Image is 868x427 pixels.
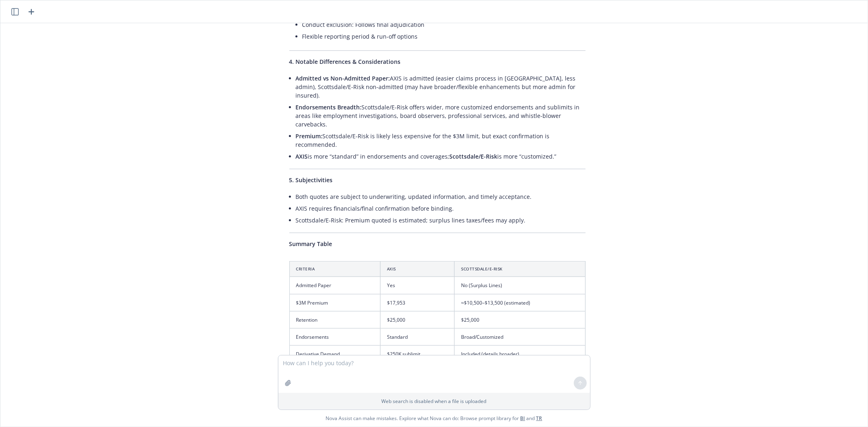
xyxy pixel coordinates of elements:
td: No (Surplus Lines) [455,277,585,294]
span: AXIS [296,152,308,160]
li: AXIS requires financials/final confirmation before binding. [296,203,586,214]
li: Scottsdale/E-Risk offers wider, more customized endorsements and sublimits in areas like employme... [296,101,586,130]
span: Summary Table [289,240,332,248]
th: AXIS [380,261,455,277]
p: Web search is disabled when a file is uploaded [283,398,585,405]
td: Included (details broader) [455,345,585,362]
td: Standard [380,328,455,345]
td: Broad/Customized [455,328,585,345]
li: Both quotes are subject to underwriting, updated information, and timely acceptance. [296,191,586,203]
li: Flexible reporting period & run-off options [302,30,586,42]
td: $25,000 [380,311,455,328]
th: Scottsdale/E-Risk [455,261,585,277]
a: TR [536,415,542,422]
span: Admitted vs Non-Admitted Paper: [296,74,390,82]
td: Admitted Paper [289,277,380,294]
li: Conduct exclusion: Follows final adjudication [302,19,586,30]
td: Endorsements [289,328,380,345]
span: Endorsements Breadth: [296,103,362,111]
td: $250K sublimit [380,345,455,362]
span: Premium: [296,132,323,140]
th: Criteria [289,261,380,277]
td: Yes [380,277,455,294]
li: AXIS is admitted (easier claims process in [GEOGRAPHIC_DATA], less admin), Scottsdale/E-Risk non-... [296,72,586,101]
span: Scottsdale/E-Risk [450,152,498,160]
td: ≈$10,500–$13,500 (estimated) [455,294,585,311]
td: $17,953 [380,294,455,311]
td: $3M Premium [289,294,380,311]
span: Nova Assist can make mistakes. Explore what Nova can do: Browse prompt library for and [326,410,542,427]
span: 5. Subjectivities [289,176,333,184]
span: 4. Notable Differences & Considerations [289,58,401,65]
td: Retention [289,311,380,328]
a: BI [520,415,525,422]
td: $25,000 [455,311,585,328]
li: is more “standard” in endorsements and coverages; is more “customized.” [296,150,586,162]
li: Scottsdale/E-Risk: Premium quoted is estimated; surplus lines taxes/fees may apply. [296,214,586,226]
li: Scottsdale/E-Risk is likely less expensive for the $3M limit, but exact confirmation is recommended. [296,130,586,150]
td: Derivative Demand [289,345,380,362]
